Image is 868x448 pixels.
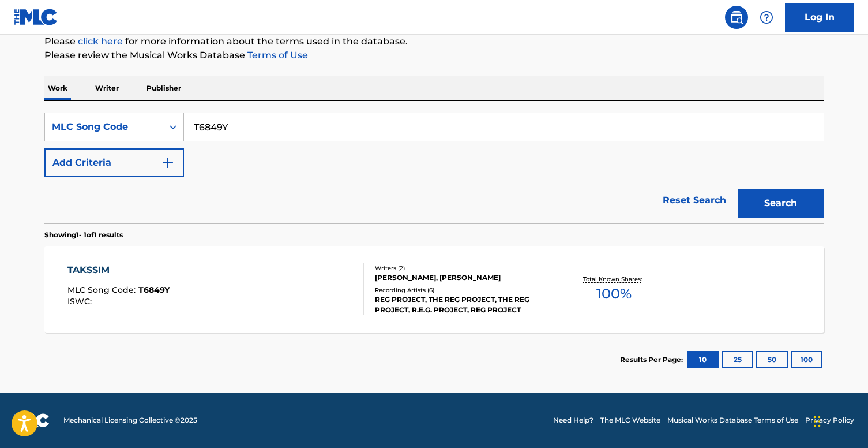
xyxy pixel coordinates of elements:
div: TAKSSIM [67,263,170,277]
a: Reset Search [657,188,732,213]
p: Writer [92,76,122,100]
span: Mechanical Licensing Collective © 2025 [63,415,197,425]
div: REG PROJECT, THE REG PROJECT, THE REG PROJECT, R.E.G. PROJECT, REG PROJECT [375,294,549,315]
iframe: Chat Widget [810,393,868,448]
span: 100 % [596,283,632,304]
img: search [730,10,743,24]
div: [PERSON_NAME], [PERSON_NAME] [375,272,549,283]
button: 25 [722,351,753,368]
p: Publisher [143,76,185,100]
a: Terms of Use [245,50,308,61]
a: Musical Works Database Terms of Use [667,415,798,425]
button: 50 [756,351,788,368]
p: Total Known Shares: [583,275,645,283]
a: click here [78,36,123,47]
a: The MLC Website [600,415,660,425]
img: help [760,10,773,24]
div: Recording Artists ( 6 ) [375,286,549,294]
img: logo [14,413,50,427]
img: MLC Logo [14,9,58,25]
a: Privacy Policy [805,415,854,425]
p: Please review the Musical Works Database [44,48,824,62]
span: ISWC : [67,296,95,307]
span: T6849Y [138,285,170,295]
button: Add Criteria [44,148,184,177]
span: MLC Song Code : [67,285,138,295]
div: Help [755,6,778,29]
div: Drag [814,404,821,439]
button: 10 [687,351,719,368]
a: Public Search [725,6,748,29]
img: 9d2ae6d4665cec9f34b9.svg [161,156,175,170]
a: TAKSSIMMLC Song Code:T6849YISWC:Writers (2)[PERSON_NAME], [PERSON_NAME]Recording Artists (6)REG P... [44,246,824,333]
a: Need Help? [553,415,593,425]
div: MLC Song Code [52,120,156,134]
div: Writers ( 2 ) [375,264,549,272]
form: Search Form [44,113,824,223]
button: 100 [791,351,822,368]
a: Log In [785,3,854,32]
p: Results Per Page: [620,354,686,365]
p: Please for more information about the terms used in the database. [44,35,824,48]
p: Showing 1 - 1 of 1 results [44,230,123,240]
p: Work [44,76,71,100]
button: Search [738,189,824,218]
